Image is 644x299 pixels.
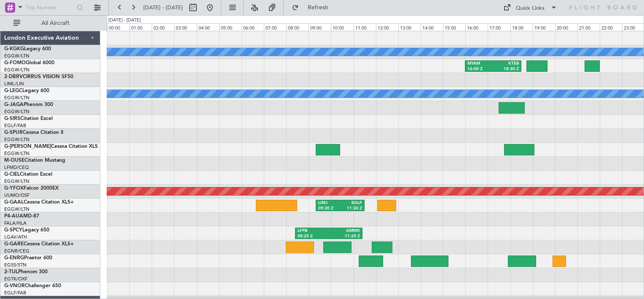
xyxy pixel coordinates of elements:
[600,23,622,31] div: 22:00
[4,276,27,282] a: EGTK/OXF
[143,4,183,11] span: [DATE] - [DATE]
[4,178,30,185] a: EGGW/LTN
[241,23,264,31] div: 06:00
[4,102,53,107] a: G-JAGAPhenom 300
[4,60,54,65] a: G-FOMOGlobal 6000
[4,144,98,149] a: G-[PERSON_NAME]Cessna Citation XLS
[174,23,196,31] div: 03:00
[4,214,23,219] span: P4-AUA
[318,206,340,212] div: 09:20 Z
[4,46,24,52] span: G-KGKG
[467,61,493,67] div: MYAM
[4,206,30,212] a: EGGW/LTN
[4,109,30,115] a: EGGW/LTN
[4,53,30,59] a: EGGW/LTN
[152,23,174,31] div: 02:00
[4,158,65,163] a: M-OUSECitation Mustang
[108,17,141,24] div: [DATE] - [DATE]
[298,228,329,234] div: LFPB
[129,23,152,31] div: 01:00
[4,200,24,205] span: G-GAAL
[4,248,30,254] a: EGNR/CEG
[288,1,338,14] button: Refresh
[4,242,24,247] span: G-GARE
[4,88,49,93] a: G-LEGCLegacy 600
[376,23,398,31] div: 12:00
[4,150,30,157] a: EGGW/LTN
[4,186,24,191] span: G-YFOX
[493,66,519,72] div: 18:30 Z
[26,1,74,14] input: Trip Number
[4,130,63,135] a: G-SPURCessna Citation II
[4,88,22,93] span: G-LEGC
[555,23,577,31] div: 20:00
[533,23,555,31] div: 19:00
[340,206,362,212] div: 11:30 Z
[301,5,336,11] span: Refresh
[4,228,22,233] span: G-SPCY
[197,23,219,31] div: 04:00
[4,200,74,205] a: G-GAALCessna Citation XLS+
[4,172,20,177] span: G-CIEL
[4,102,24,107] span: G-JAGA
[4,256,24,261] span: G-ENRG
[4,74,73,79] a: 2-DBRVCIRRUS VISION SF50
[4,186,59,191] a: G-YFOXFalcon 2000EX
[4,81,24,87] a: LIML/LIN
[4,130,23,135] span: G-SPUR
[4,116,20,121] span: G-SIRS
[4,290,26,296] a: EGLF/FAB
[4,60,26,65] span: G-FOMO
[499,1,561,14] button: Quick Links
[107,23,129,31] div: 00:00
[4,67,30,73] a: EGGW/LTN
[4,214,39,219] a: P4-AUAMD-87
[4,192,30,198] a: UUMO/OSF
[4,144,51,149] span: G-[PERSON_NAME]
[4,95,30,101] a: EGGW/LTN
[309,23,331,31] div: 09:00
[286,23,309,31] div: 08:00
[219,23,241,31] div: 05:00
[4,242,74,247] a: G-GARECessna Citation XLS+
[264,23,286,31] div: 07:00
[577,23,600,31] div: 21:00
[4,228,49,233] a: G-SPCYLegacy 650
[467,66,493,72] div: 16:00 Z
[488,23,510,31] div: 17:00
[4,234,27,240] a: LGAV/ATH
[4,122,26,129] a: EGLF/FAB
[4,116,53,121] a: G-SIRSCitation Excel
[510,23,533,31] div: 18:00
[354,23,376,31] div: 11:00
[9,16,91,30] button: All Aircraft
[516,4,545,13] div: Quick Links
[493,61,519,67] div: KTEB
[4,136,30,143] a: EGGW/LTN
[22,20,89,26] span: All Aircraft
[329,234,360,239] div: 11:25 Z
[398,23,421,31] div: 13:00
[4,269,48,275] a: 2-TIJLPhenom 300
[4,158,24,163] span: M-OUSE
[4,74,23,79] span: 2-DBRV
[4,172,52,177] a: G-CIELCitation Excel
[4,220,27,226] a: FALA/HLA
[4,164,29,171] a: LFMD/CEQ
[329,228,360,234] div: GMMX
[318,200,340,206] div: LIMJ
[4,46,51,52] a: G-KGKGLegacy 600
[4,283,25,288] span: G-VNOR
[331,23,353,31] div: 10:00
[465,23,488,31] div: 16:00
[298,234,329,239] div: 08:25 Z
[4,269,18,275] span: 2-TIJL
[421,23,443,31] div: 14:00
[340,200,362,206] div: EGLF
[4,283,61,288] a: G-VNORChallenger 650
[4,256,52,261] a: G-ENRGPraetor 600
[443,23,465,31] div: 15:00
[4,262,27,268] a: EGSS/STN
